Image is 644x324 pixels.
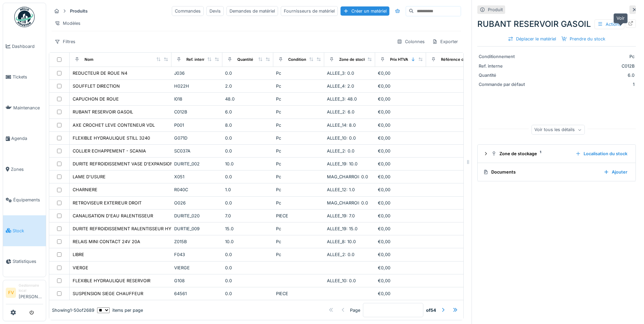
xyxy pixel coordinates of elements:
a: Zones [3,154,46,185]
div: AXE CROCHET LEVE CONTENEUR VDL [73,122,155,128]
div: Devis [206,6,224,16]
div: Page [350,307,360,313]
div: RUBANT RESERVOIR GASOIL [477,18,636,30]
div: DURITE_002 [174,161,220,167]
div: 2.0 [225,83,271,89]
div: €0,00 [378,226,423,232]
span: MAG_CHARROI: 0.0 [327,174,368,179]
div: €0,00 [378,200,423,206]
span: ALLEE_3: 48.0 [327,96,357,102]
div: Pc [276,200,321,206]
div: O026 [174,200,220,206]
a: Stock [3,215,46,246]
div: J036 [174,70,220,76]
div: Fournisseurs de matériel [281,6,338,16]
div: Pc [276,161,321,167]
span: Statistiques [13,258,43,265]
a: FV Gestionnaire local[PERSON_NAME] [6,283,43,304]
summary: Zone de stockage1Localisation du stock [480,147,633,160]
a: Maintenance [3,92,46,123]
div: €0,00 [378,277,423,284]
div: 0.0 [225,148,271,154]
div: Pc [276,226,321,232]
div: 64561 [174,290,220,297]
div: Référence constructeur [441,57,485,62]
div: Showing 1 - 50 of 2689 [52,307,94,313]
div: Gestionnaire local [19,283,43,293]
div: RETROVISEUR EXTERIEUR DROIT [73,200,142,206]
li: FV [6,288,16,298]
div: Ajouter [601,167,630,177]
div: 1.0 [225,186,271,193]
a: Tickets [3,62,46,93]
div: REDUCTEUR DE ROUE N4 [73,70,127,76]
a: Équipements [3,185,46,216]
div: Prendre du stock [559,34,608,43]
div: G071D [174,135,220,141]
div: Filtres [52,37,78,47]
div: €0,00 [378,161,423,167]
span: ALLEE_2: 6.0 [327,109,354,114]
div: Pc [276,70,321,76]
div: Voir [613,13,628,23]
div: RELAIS MINI CONTACT 24V 20A [73,238,140,245]
div: €0,00 [378,265,423,271]
span: ALLEE_8: 10.0 [327,239,356,244]
span: MAG_CHARROI: 0.0 [327,200,368,205]
div: Pc [276,135,321,141]
div: PIECE [276,290,321,297]
a: Agenda [3,123,46,154]
div: 0.0 [225,70,271,76]
div: DURITE REFROIDISSEMENT VASE D'EXPANSION [73,161,173,167]
div: Localisation du stock [573,149,630,158]
div: Ref. interne [186,57,208,62]
div: Créer un matériel [341,6,389,16]
summary: DocumentsAjouter [480,166,633,178]
div: 6.0 [225,109,271,115]
div: 6.0 [532,72,634,78]
div: PIECE [276,213,321,219]
span: Maintenance [13,105,43,111]
span: ALLEE_12: 1.0 [327,187,355,192]
div: Pc [276,148,321,154]
div: I018 [174,96,220,102]
div: €0,00 [378,290,423,297]
div: Documents [483,169,598,175]
div: R040C [174,186,220,193]
div: €0,00 [378,70,423,76]
div: Pc [276,238,321,245]
div: Actions [594,19,624,29]
div: Pc [276,251,321,258]
div: 8.0 [225,122,271,128]
div: SC037A [174,148,220,154]
span: Équipements [13,197,43,203]
div: €0,00 [378,238,423,245]
span: ALLEE_19: 15.0 [327,226,357,231]
span: Tickets [13,74,43,80]
div: Exporter [429,37,461,47]
div: €0,00 [378,122,423,128]
div: FLEXIBLE HYDRAULIQUE STILL 3240 [73,135,150,141]
div: €0,00 [378,186,423,193]
div: 0.0 [225,135,271,141]
div: items per page [97,307,143,313]
div: C012B [532,63,634,69]
div: SUSPENSION SIEGE CHAUFFEUR [73,290,143,297]
div: X051 [174,174,220,180]
div: 0.0 [225,200,271,206]
span: ALLEE_14: 8.0 [327,123,356,128]
div: Demandes de matériel [226,6,278,16]
div: Prix HTVA [390,57,408,62]
span: ALLEE_2: 0.0 [327,252,354,257]
div: Pc [276,109,321,115]
div: Colonnes [394,37,428,47]
div: CHARNIERE [73,186,97,193]
span: ALLEE_4: 2.0 [327,84,354,89]
div: 7.0 [225,213,271,219]
div: Modèles [52,18,84,28]
div: DURTIE_009 [174,226,220,232]
div: LAME D'USURE [73,174,106,180]
div: 10.0 [225,238,271,245]
li: [PERSON_NAME] [19,283,43,303]
div: DURITE REFROIDISSEMENT RALENTISSEUR HYDRAULIQUE [73,226,197,232]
